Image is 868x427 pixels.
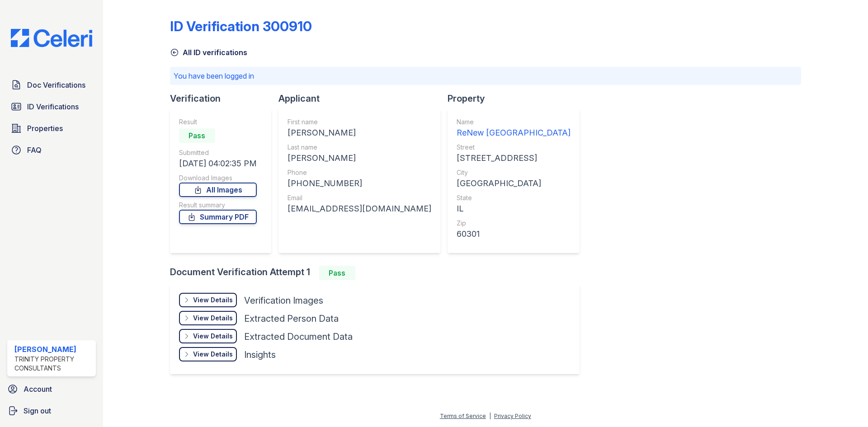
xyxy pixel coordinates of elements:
div: IL [457,202,571,215]
div: ID Verification 300910 [170,18,312,34]
div: Result [179,117,257,127]
div: View Details [193,296,233,305]
div: Pass [179,128,215,143]
div: Phone [288,168,431,177]
a: Doc Verifications [7,76,96,94]
div: Document Verification Attempt 1 [170,266,587,280]
div: View Details [193,350,233,359]
div: Last name [288,143,431,152]
a: Privacy Policy [494,413,531,419]
div: [DATE] 04:02:35 PM [179,157,257,170]
span: Sign out [24,405,51,416]
span: ID Verifications [27,101,79,112]
div: [PERSON_NAME] [288,152,431,164]
div: Submitted [179,148,257,157]
img: CE_Logo_Blue-a8612792a0a2168367f1c8372b55b34899dd931a85d93a1a3d3e32e68fde9ad4.png [4,29,99,47]
div: [EMAIL_ADDRESS][DOMAIN_NAME] [288,202,431,215]
span: Doc Verifications [27,80,85,90]
a: All Images [179,183,257,197]
div: [GEOGRAPHIC_DATA] [457,177,571,190]
div: Extracted Person Data [244,312,339,325]
div: [PHONE_NUMBER] [288,177,431,190]
a: Terms of Service [440,413,486,419]
div: Property [448,92,587,105]
div: Verification [170,92,278,105]
div: Zip [457,219,571,228]
div: Street [457,143,571,152]
div: First name [288,117,431,127]
div: City [457,168,571,177]
div: Email [288,193,431,202]
a: Name ReNew [GEOGRAPHIC_DATA] [457,117,571,139]
a: All ID verifications [170,47,247,58]
div: ReNew [GEOGRAPHIC_DATA] [457,127,571,139]
span: FAQ [27,145,42,155]
div: View Details [193,314,233,323]
a: Sign out [4,402,99,420]
div: 60301 [457,228,571,240]
div: | [489,413,491,419]
div: [PERSON_NAME] [288,127,431,139]
a: Summary PDF [179,210,257,224]
div: Applicant [278,92,448,105]
span: Properties [27,123,63,134]
a: Account [4,380,99,398]
div: Verification Images [244,294,323,307]
div: [STREET_ADDRESS] [457,152,571,164]
div: Name [457,117,571,127]
div: [PERSON_NAME] [14,344,92,355]
div: State [457,193,571,202]
a: ID Verifications [7,98,96,116]
p: You have been logged in [174,70,797,81]
div: Pass [319,266,355,280]
a: Properties [7,119,96,137]
div: View Details [193,332,233,341]
div: Extracted Document Data [244,330,353,343]
div: Trinity Property Consultants [14,355,92,373]
div: Download Images [179,174,257,183]
div: Result summary [179,201,257,210]
span: Account [24,384,52,394]
a: FAQ [7,141,96,159]
div: Insights [244,348,276,361]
